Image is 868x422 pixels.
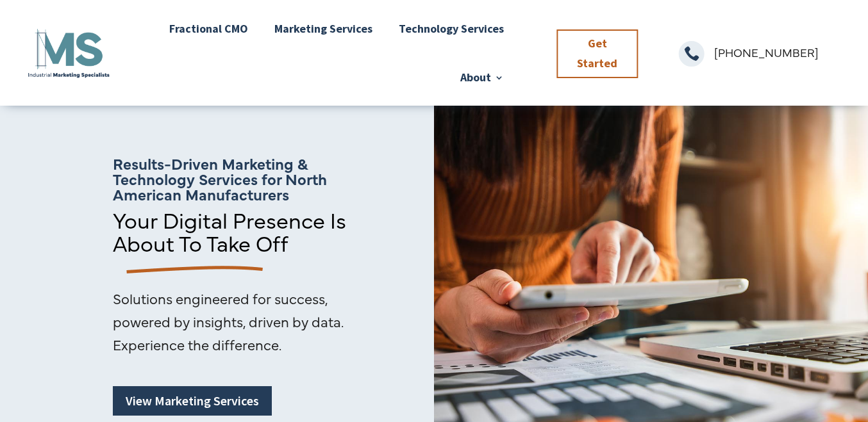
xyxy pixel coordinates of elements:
[274,4,372,53] a: Marketing Services
[169,4,248,53] a: Fractional CMO
[399,4,504,53] a: Technology Services
[113,156,369,208] h5: Results-Driven Marketing & Technology Services for North American Manufacturers
[113,287,362,356] p: Solutions engineered for success, powered by insights, driven by data. Experience the difference.
[113,254,268,287] img: underline
[556,29,638,78] a: Get Started
[679,41,705,67] span: 
[460,53,504,102] a: About
[113,208,369,254] p: Your Digital Presence Is About To Take Off
[113,386,272,416] a: View Marketing Services
[714,41,842,64] p: [PHONE_NUMBER]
